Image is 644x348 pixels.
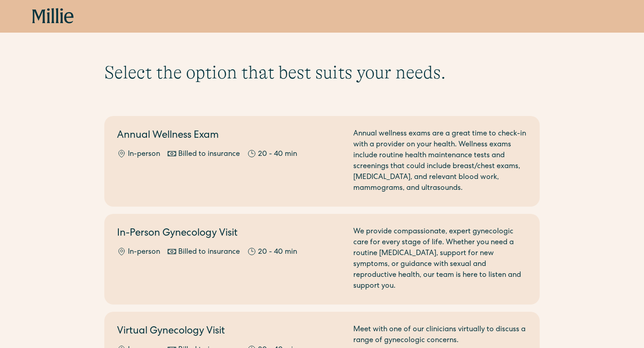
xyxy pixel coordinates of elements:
[117,324,342,339] h2: Virtual Gynecology Visit
[104,214,540,304] a: In-Person Gynecology VisitIn-personBilled to insurance20 - 40 minWe provide compassionate, expert...
[128,247,160,258] div: In-person
[117,129,342,144] h2: Annual Wellness Exam
[178,247,240,258] div: Billed to insurance
[258,247,297,258] div: 20 - 40 min
[178,149,240,160] div: Billed to insurance
[104,62,540,83] h1: Select the option that best suits your needs.
[258,149,297,160] div: 20 - 40 min
[353,227,527,292] div: We provide compassionate, expert gynecologic care for every stage of life. Whether you need a rou...
[353,129,527,194] div: Annual wellness exams are a great time to check-in with a provider on your health. Wellness exams...
[104,116,540,207] a: Annual Wellness ExamIn-personBilled to insurance20 - 40 minAnnual wellness exams are a great time...
[128,149,160,160] div: In-person
[117,227,342,242] h2: In-Person Gynecology Visit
